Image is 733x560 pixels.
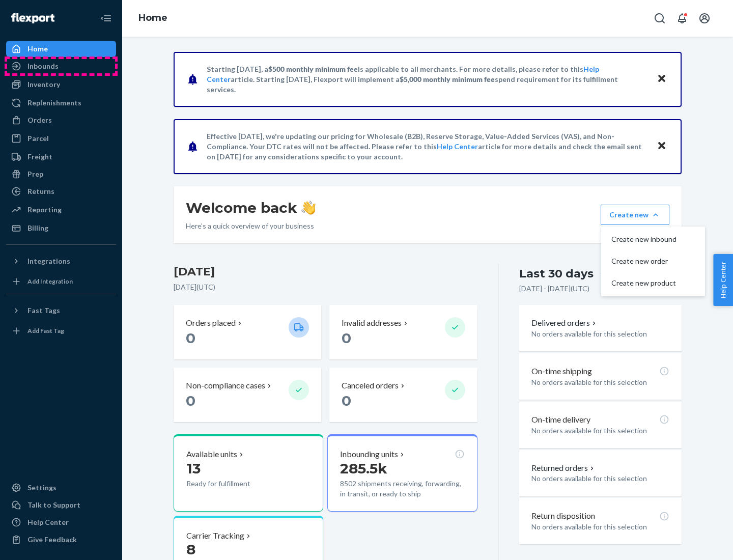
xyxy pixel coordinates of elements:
[327,434,477,512] button: Inbounding units285.5k8502 shipments receiving, forwarding, in transit, or ready to ship
[27,61,59,71] div: Inbounds
[6,253,116,269] button: Integrations
[207,64,647,95] p: Starting [DATE], a is applicable to all merchants. For more details, please refer to this article...
[531,329,669,339] p: No orders available for this selection
[603,272,703,294] button: Create new product
[519,284,589,294] p: [DATE] - [DATE] ( UTC )
[342,392,351,409] span: 0
[6,497,116,513] a: Talk to Support
[6,183,116,200] a: Returns
[186,449,237,460] p: Available units
[27,98,81,108] div: Replenishments
[6,273,116,290] a: Add Integration
[531,377,669,387] p: No orders available for this selection
[174,305,321,359] button: Orders placed 0
[531,473,669,484] p: No orders available for this selection
[340,479,464,499] p: 8502 shipments receiving, forwarding, in transit, or ready to ship
[27,115,52,125] div: Orders
[6,95,116,111] a: Replenishments
[174,434,323,512] button: Available units13Ready for fulfillment
[6,202,116,218] a: Reporting
[531,426,669,436] p: No orders available for this selection
[713,254,733,306] button: Help Center
[27,44,48,54] div: Home
[6,41,116,57] a: Home
[6,514,116,530] a: Help Center
[27,223,48,233] div: Billing
[6,76,116,93] a: Inventory
[6,166,116,182] a: Prep
[531,462,596,474] button: Returned orders
[96,8,116,29] button: Close Navigation
[655,72,668,87] button: Close
[340,460,387,477] span: 285.5k
[342,380,399,391] p: Canceled orders
[611,279,676,287] span: Create new product
[27,205,62,215] div: Reporting
[531,317,598,329] button: Delivered orders
[694,8,715,29] button: Open account menu
[130,4,176,33] ol: breadcrumbs
[340,449,398,460] p: Inbounding units
[27,133,49,144] div: Parcel
[531,366,592,377] p: On-time shipping
[329,368,477,422] button: Canceled orders 0
[27,186,54,197] div: Returns
[27,326,64,335] div: Add Fast Tag
[519,266,594,282] div: Last 30 days
[174,264,477,280] h3: [DATE]
[138,12,167,23] a: Home
[531,522,669,532] p: No orders available for this selection
[6,130,116,147] a: Parcel
[601,205,669,225] button: Create newCreate new inboundCreate new orderCreate new product
[174,368,321,422] button: Non-compliance cases 0
[186,329,195,347] span: 0
[186,317,236,329] p: Orders placed
[186,380,265,391] p: Non-compliance cases
[186,479,280,489] p: Ready for fulfillment
[27,277,73,286] div: Add Integration
[6,323,116,339] a: Add Fast Tag
[329,305,477,359] button: Invalid addresses 0
[672,8,692,29] button: Open notifications
[611,258,676,265] span: Create new order
[6,480,116,496] a: Settings
[27,517,69,527] div: Help Center
[6,220,116,236] a: Billing
[400,75,495,83] span: $5,000 monthly minimum fee
[207,131,647,162] p: Effective [DATE], we're updating our pricing for Wholesale (B2B), Reserve Storage, Value-Added Se...
[186,392,195,409] span: 0
[6,302,116,319] button: Fast Tags
[11,13,54,23] img: Flexport logo
[437,142,478,151] a: Help Center
[268,65,358,73] span: $500 monthly minimum fee
[603,229,703,250] button: Create new inbound
[27,256,70,266] div: Integrations
[6,58,116,74] a: Inbounds
[27,305,60,316] div: Fast Tags
[6,531,116,548] button: Give Feedback
[27,79,60,90] div: Inventory
[531,510,595,522] p: Return disposition
[655,139,668,154] button: Close
[611,236,676,243] span: Create new inbound
[6,112,116,128] a: Orders
[186,530,244,542] p: Carrier Tracking
[186,221,316,231] p: Here’s a quick overview of your business
[301,201,316,215] img: hand-wave emoji
[27,169,43,179] div: Prep
[27,483,57,493] div: Settings
[174,282,477,292] p: [DATE] ( UTC )
[27,152,52,162] div: Freight
[603,250,703,272] button: Create new order
[186,460,201,477] span: 13
[342,317,402,329] p: Invalid addresses
[27,500,80,510] div: Talk to Support
[27,535,77,545] div: Give Feedback
[531,414,590,426] p: On-time delivery
[650,8,670,29] button: Open Search Box
[186,541,195,558] span: 8
[342,329,351,347] span: 0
